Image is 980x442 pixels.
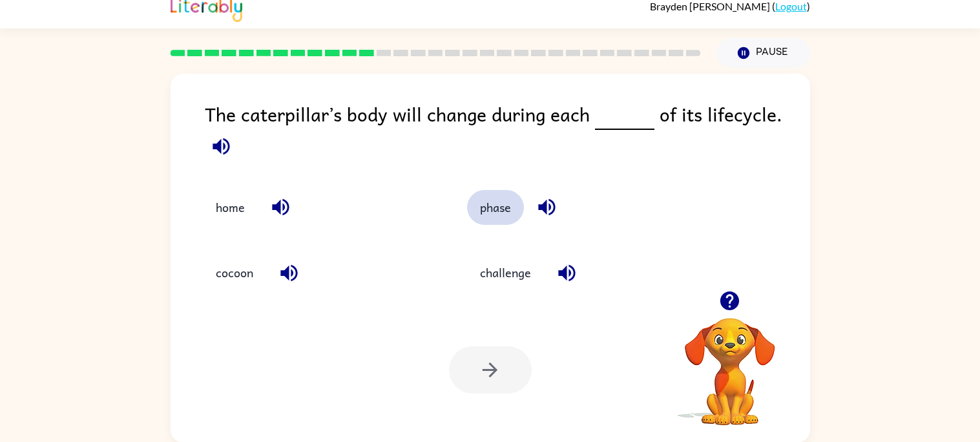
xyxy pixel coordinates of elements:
button: cocoon [203,255,266,290]
button: home [203,190,258,225]
div: The caterpillar’s body will change during each of its lifecycle. [205,100,810,164]
button: phase [467,190,524,225]
button: challenge [467,255,544,290]
video: Your browser must support playing .mp4 files to use Literably. Please try using another browser. [665,298,795,427]
button: Pause [716,38,810,68]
